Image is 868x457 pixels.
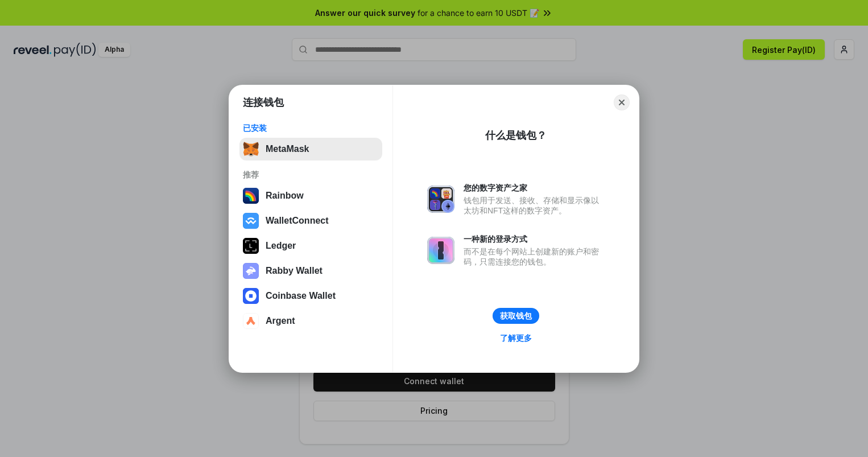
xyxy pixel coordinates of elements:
img: svg+xml,%3Csvg%20xmlns%3D%22http%3A%2F%2Fwww.w3.org%2F2000%2Fsvg%22%20fill%3D%22none%22%20viewBox... [243,263,259,279]
div: Ledger [266,241,296,251]
h1: 连接钱包 [243,96,284,109]
img: svg+xml,%3Csvg%20width%3D%2228%22%20height%3D%2228%22%20viewBox%3D%220%200%2028%2028%22%20fill%3D... [243,313,259,329]
div: 什么是钱包？ [485,129,547,142]
div: 已安装 [243,123,379,133]
div: WalletConnect [266,216,329,226]
button: Argent [239,310,382,332]
button: Rabby Wallet [239,260,382,282]
div: 推荐 [243,170,379,180]
button: MetaMask [239,138,382,160]
div: Coinbase Wallet [266,291,336,301]
button: Rainbow [239,184,382,207]
button: WalletConnect [239,209,382,232]
div: Rabby Wallet [266,266,323,276]
div: Rainbow [266,191,304,201]
div: 钱包用于发送、接收、存储和显示像以太坊和NFT这样的数字资产。 [464,195,605,216]
button: Close [614,94,630,110]
img: svg+xml,%3Csvg%20xmlns%3D%22http%3A%2F%2Fwww.w3.org%2F2000%2Fsvg%22%20fill%3D%22none%22%20viewBox... [427,186,454,213]
div: 一种新的登录方式 [464,234,605,244]
img: svg+xml,%3Csvg%20xmlns%3D%22http%3A%2F%2Fwww.w3.org%2F2000%2Fsvg%22%20fill%3D%22none%22%20viewBox... [427,237,454,264]
div: 获取钱包 [500,311,532,321]
img: svg+xml,%3Csvg%20width%3D%2228%22%20height%3D%2228%22%20viewBox%3D%220%200%2028%2028%22%20fill%3D... [243,213,259,229]
img: svg+xml,%3Csvg%20xmlns%3D%22http%3A%2F%2Fwww.w3.org%2F2000%2Fsvg%22%20width%3D%2228%22%20height%3... [243,238,259,254]
button: Ledger [239,234,382,257]
a: 了解更多 [493,331,539,345]
img: svg+xml,%3Csvg%20width%3D%22120%22%20height%3D%22120%22%20viewBox%3D%220%200%20120%20120%22%20fil... [243,188,259,204]
button: 获取钱包 [493,308,539,324]
div: 您的数字资产之家 [464,183,605,193]
div: 而不是在每个网站上创建新的账户和密码，只需连接您的钱包。 [464,246,605,267]
div: Argent [266,316,295,326]
div: 了解更多 [500,333,532,343]
img: svg+xml,%3Csvg%20width%3D%2228%22%20height%3D%2228%22%20viewBox%3D%220%200%2028%2028%22%20fill%3D... [243,288,259,304]
button: Coinbase Wallet [239,285,382,307]
img: svg+xml,%3Csvg%20fill%3D%22none%22%20height%3D%2233%22%20viewBox%3D%220%200%2035%2033%22%20width%... [243,141,259,157]
div: MetaMask [266,144,309,154]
